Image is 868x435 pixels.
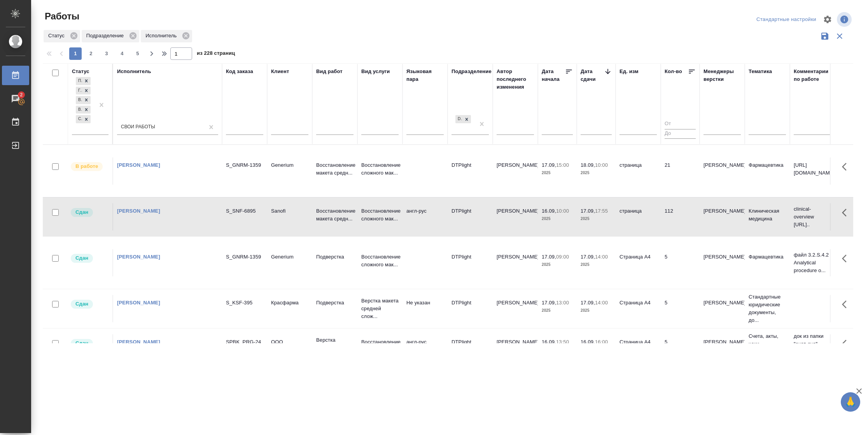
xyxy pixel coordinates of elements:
[406,68,444,83] div: Языковая пара
[402,295,448,322] td: Не указан
[117,68,151,75] div: Исполнитель
[581,307,612,314] p: 2025
[616,334,661,362] td: Страница А4
[316,68,343,75] div: Вид работ
[76,106,82,114] div: Выполнен
[226,207,263,215] div: S_SNF-6895
[581,300,595,306] p: 17.09,
[661,295,700,322] td: 5
[361,297,399,320] p: Верстка макета средней слож...
[226,338,263,346] div: SPBK_PRG-24
[749,161,786,169] p: Фармацевтика
[818,10,837,29] span: Настроить таблицу
[703,207,741,215] p: [PERSON_NAME]
[15,91,27,99] span: 2
[754,14,818,26] div: split button
[2,89,29,108] a: 2
[542,254,556,260] p: 17.09,
[72,68,89,75] div: Статус
[542,300,556,306] p: 17.09,
[665,119,696,129] input: От
[70,299,108,309] div: Менеджер проверил работу исполнителя, передает ее на следующий этап
[117,162,160,168] a: [PERSON_NAME]
[542,208,556,214] p: 16.09,
[86,32,126,40] p: Подразделение
[581,215,612,223] p: 2025
[749,207,786,223] p: Клиническая медицина
[361,161,399,177] p: Восстановление сложного мак...
[271,68,289,75] div: Клиент
[75,208,88,216] p: Сдан
[316,299,353,307] p: Подверстка
[75,300,88,308] p: Сдан
[837,249,856,268] button: Здесь прячутся важные кнопки
[75,114,91,124] div: Подбор, Готов к работе, В работе, Выполнен, Сдан
[703,253,741,261] p: [PERSON_NAME]
[402,203,448,231] td: англ-рус
[581,339,595,345] p: 16.09,
[76,87,82,95] div: Готов к работе
[451,68,492,75] div: Подразделение
[837,334,856,353] button: Здесь прячутся важные кнопки
[70,253,108,264] div: Менеджер проверил работу исполнителя, передает ее на следующий этап
[493,295,538,322] td: [PERSON_NAME]
[402,334,448,362] td: англ-рус
[542,169,573,177] p: 2025
[595,300,608,306] p: 14:00
[837,295,856,314] button: Здесь прячутся важные кнопки
[817,29,832,44] button: Сохранить фильтры
[116,47,128,60] button: 4
[271,299,308,307] p: Красфарма
[794,205,831,229] p: clinical-overview [URL]..
[749,68,772,75] div: Тематика
[844,394,857,410] span: 🙏
[70,338,108,349] div: Менеджер проверил работу исполнителя, передает ее на следующий этап
[271,253,308,261] p: Generium
[85,47,97,60] button: 2
[749,293,786,324] p: Стандартные юридические документы, до...
[226,161,263,169] div: S_GNRM-1359
[542,215,573,223] p: 2025
[361,338,399,354] p: Восстановление сложного мак...
[703,161,741,169] p: [PERSON_NAME]
[141,30,192,42] div: Исполнитель
[616,157,661,185] td: страница
[661,203,700,231] td: 112
[581,254,595,260] p: 17.09,
[832,29,847,44] button: Сбросить фильтры
[595,162,608,168] p: 10:00
[48,32,67,40] p: Статус
[75,339,88,347] p: Сдан
[361,207,399,223] p: Восстановление сложного мак...
[595,339,608,345] p: 16:00
[226,299,263,307] div: S_KSF-395
[316,207,353,223] p: Восстановление макета средн...
[595,254,608,260] p: 14:00
[661,334,700,362] td: 5
[619,68,639,75] div: Ед. изм
[117,208,160,214] a: [PERSON_NAME]
[665,68,682,75] div: Кол-во
[70,207,108,218] div: Менеджер проверил работу исполнителя, передает ее на следующий этап
[316,161,353,177] p: Восстановление макета средн...
[542,162,556,168] p: 17.09,
[837,12,853,27] span: Посмотреть информацию
[271,161,308,169] p: Generium
[749,253,786,261] p: Фармацевтика
[493,203,538,231] td: [PERSON_NAME]
[361,68,390,75] div: Вид услуги
[542,261,573,269] p: 2025
[117,300,160,306] a: [PERSON_NAME]
[661,249,700,276] td: 5
[703,299,741,307] p: [PERSON_NAME]
[197,49,235,60] span: из 228 страниц
[226,68,253,75] div: Код заказа
[556,254,569,260] p: 09:00
[455,114,472,124] div: DTPlight
[75,86,91,96] div: Подбор, Готов к работе, В работе, Выполнен, Сдан
[542,307,573,314] p: 2025
[581,162,595,168] p: 18.09,
[76,96,82,104] div: В работе
[75,76,91,86] div: Подбор, Готов к работе, В работе, Выполнен, Сдан
[44,30,80,42] div: Статус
